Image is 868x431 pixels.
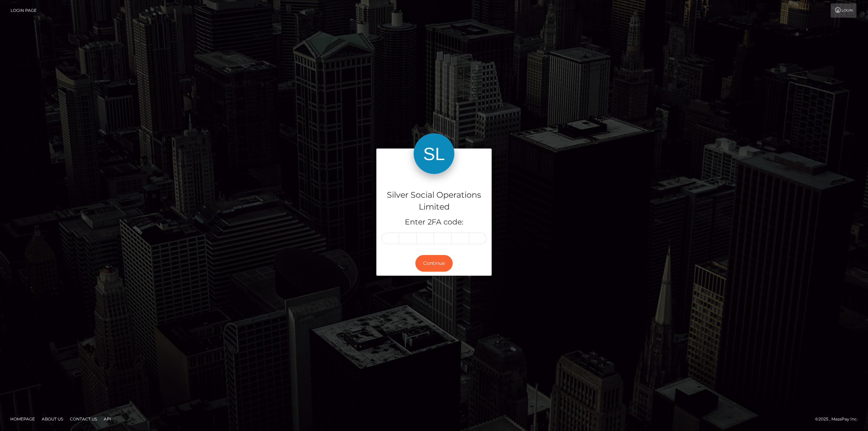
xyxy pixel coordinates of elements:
h4: Silver Social Operations Limited [381,189,487,213]
button: Continue [415,255,453,272]
h5: Enter 2FA code: [381,217,487,228]
a: About Us [39,414,66,424]
a: Login [831,3,856,18]
img: Silver Social Operations Limited [414,133,454,174]
a: API [101,414,114,424]
a: Homepage [7,414,38,424]
div: © 2025 , MassPay Inc. [815,415,863,423]
a: Contact Us [67,414,100,424]
a: Login Page [11,3,37,18]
